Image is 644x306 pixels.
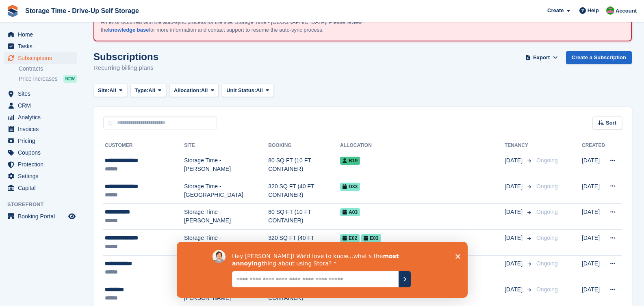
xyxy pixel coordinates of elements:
[18,147,67,158] span: Coupons
[18,29,67,40] span: Home
[18,211,67,222] span: Booking Portal
[616,7,637,15] span: Account
[340,183,360,191] span: D33
[340,234,360,242] span: E02
[18,100,67,111] span: CRM
[505,208,524,216] span: [DATE]
[18,123,67,135] span: Invoices
[18,41,67,52] span: Tasks
[536,260,558,267] span: Ongoing
[582,255,605,281] td: [DATE]
[18,88,67,99] span: Sites
[361,234,381,242] span: E03
[226,86,256,95] span: Unit Status:
[582,139,605,152] th: Created
[268,204,340,230] td: 80 SQ FT (10 FT CONTAINER)
[103,139,184,152] th: Customer
[177,242,468,298] iframe: Survey by David from Stora
[268,152,340,178] td: 80 SQ FT (10 FT CONTAINER)
[588,6,599,15] span: Help
[222,84,273,97] button: Unit Status: All
[4,100,77,111] a: menu
[268,229,340,255] td: 320 SQ FT (40 FT CONTAINER)
[4,29,77,40] a: menu
[4,159,77,170] a: menu
[340,139,505,152] th: Allocation
[582,229,605,255] td: [DATE]
[505,234,524,242] span: [DATE]
[268,178,340,204] td: 320 SQ FT (40 FT CONTAINER)
[108,27,149,33] a: knowledge base
[536,286,558,293] span: Ongoing
[174,86,201,95] span: Allocation:
[4,52,77,64] a: menu
[4,112,77,123] a: menu
[135,86,149,95] span: Type:
[184,139,268,152] th: Site
[566,51,632,65] a: Create a Subscription
[505,156,524,165] span: [DATE]
[93,84,127,97] button: Site: All
[505,182,524,191] span: [DATE]
[268,139,340,152] th: Booking
[524,51,559,65] button: Export
[19,65,77,73] a: Contracts
[184,229,268,255] td: Storage Time - [PERSON_NAME]
[582,204,605,230] td: [DATE]
[606,119,616,127] span: Sort
[536,183,558,190] span: Ongoing
[67,211,77,221] a: Preview store
[4,170,77,182] a: menu
[98,86,109,95] span: Site:
[19,74,77,83] a: Price increases NEW
[4,147,77,158] a: menu
[4,41,77,52] a: menu
[130,84,166,97] button: Type: All
[109,86,116,95] span: All
[93,51,158,62] h1: Subscriptions
[18,182,67,194] span: Capital
[4,123,77,135] a: menu
[19,75,58,83] span: Price increases
[505,285,524,294] span: [DATE]
[93,63,158,73] p: Recurring billing plans
[536,157,558,164] span: Ongoing
[169,84,219,97] button: Allocation: All
[340,208,360,216] span: A03
[63,75,77,83] div: NEW
[4,211,77,222] a: menu
[536,235,558,241] span: Ongoing
[7,5,19,17] img: stora-icon-8386f47178a22dfd0bd8f6a31ec36ba5ce8667c1dd55bd0f319d3a0aa187defe.svg
[22,4,142,17] a: Storage Time - Drive-Up Self Storage
[582,152,605,178] td: [DATE]
[101,18,385,34] p: An error occurred with the auto-sync process for the site: Storage Time - [GEOGRAPHIC_DATA]. Plea...
[536,209,558,215] span: Ongoing
[606,6,614,15] img: Saeed
[148,86,155,95] span: All
[184,178,268,204] td: Storage Time - [GEOGRAPHIC_DATA]
[18,159,67,170] span: Protection
[201,86,208,95] span: All
[7,200,81,209] span: Storefront
[582,178,605,204] td: [DATE]
[4,88,77,99] a: menu
[505,139,533,152] th: Tenancy
[18,112,67,123] span: Analytics
[184,204,268,230] td: Storage Time - [PERSON_NAME]
[340,157,360,165] span: B19
[533,54,550,62] span: Export
[505,259,524,268] span: [DATE]
[18,170,67,182] span: Settings
[4,135,77,147] a: menu
[547,6,564,15] span: Create
[4,182,77,194] a: menu
[18,135,67,147] span: Pricing
[18,52,67,64] span: Subscriptions
[256,86,263,95] span: All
